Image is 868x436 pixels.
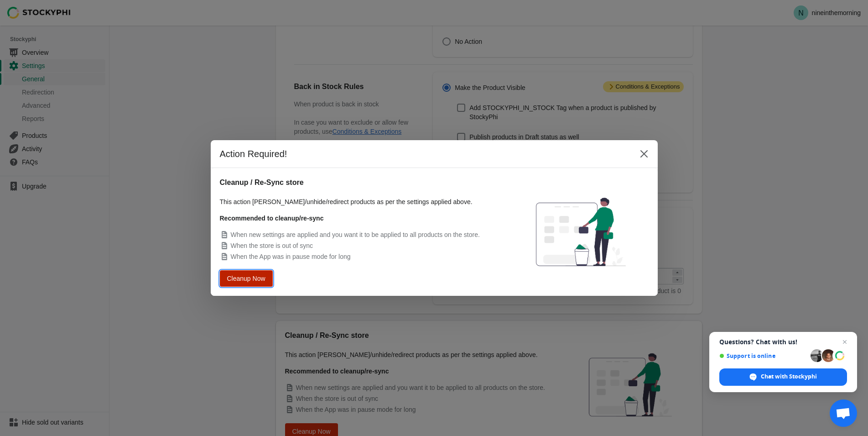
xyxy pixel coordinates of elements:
h2: Action Required! [220,147,627,160]
span: Cleanup Now [227,275,265,282]
div: Open chat [830,399,857,427]
button: Close [636,146,652,162]
span: Questions? Chat with us! [719,338,847,346]
span: When the App was in pause mode for long [231,253,351,260]
span: Close chat [839,336,850,347]
span: When new settings are applied and you want it to be applied to all products on the store. [231,231,480,238]
span: When the store is out of sync [231,242,313,249]
h2: Cleanup / Re-Sync store [220,177,504,188]
button: Cleanup Now [220,270,272,286]
div: Chat with Stockyphi [719,368,847,386]
p: This action [PERSON_NAME]/unhide/redirect products as per the settings applied above. [220,197,504,206]
strong: Recommended to cleanup/re-sync [220,215,324,222]
span: Chat with Stockyphi [761,373,817,381]
span: Support is online [719,352,807,359]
